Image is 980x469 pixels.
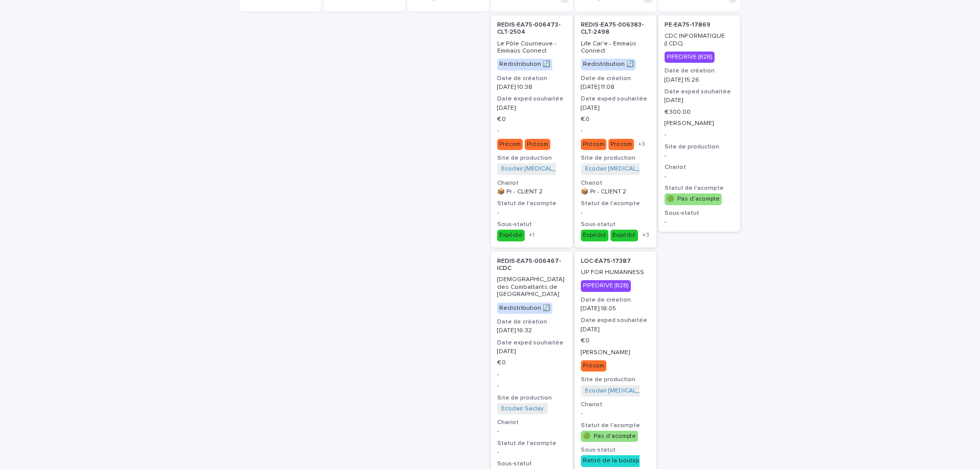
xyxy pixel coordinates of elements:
span: + 1 [529,232,534,238]
h3: Date de création [581,75,650,83]
div: Précom [581,360,606,372]
h3: Date de création [665,67,734,75]
p: PE-EA75-17869 [665,21,734,29]
p: 📦 Pr - CLIENT 2 [497,188,567,195]
a: Ecodair [MEDICAL_DATA] [585,165,656,172]
h3: Chariot [581,401,650,409]
p: [DATE] [581,326,650,333]
p: - [497,209,567,216]
h3: Chariot [497,179,567,187]
h3: Site de production [581,376,650,384]
div: Expédié [497,230,525,241]
div: Retiré de la boutique [581,455,647,466]
p: € 300.00 [665,109,734,116]
p: - [665,131,734,138]
h3: Statut de l'acompte [665,184,734,192]
div: 🟢 Pas d’acompte [665,193,722,205]
p: € 0 [581,337,650,344]
p: REDIS-EA75-006467-ICDC [497,258,567,273]
p: € 0 [497,359,567,366]
p: - [581,127,650,134]
div: PIPEDRIVE (B2B) [665,52,715,63]
p: - [497,382,567,389]
p: € 0 [497,116,567,123]
p: REDIS-EA75-006473-CLT-2504 [497,21,567,36]
p: LOC-EA75-17387 [581,258,650,265]
p: [DATE] 10:38 [497,84,567,91]
p: [DATE] [497,105,567,112]
h3: Sous-statut [581,220,650,229]
p: [DATE] 18:05 [581,305,650,312]
h3: Site de production [497,154,567,162]
h3: Date exped souhaitée [497,339,567,347]
a: PE-EA75-17869CDC INFORMATIQUE (I.CDC)PIPEDRIVE (B2B)Date de création[DATE] 15:26Date exped souhai... [658,15,740,232]
div: Redistribution 🔄 [497,59,552,70]
h3: Statut de l'acompte [497,439,567,448]
p: € 0 [581,116,650,123]
div: PIPEDRIVE (B2B) [581,280,631,291]
p: - [497,428,567,435]
h3: Date exped souhaitée [581,316,650,325]
h3: Site de production [497,394,567,402]
h3: Chariot [497,418,567,427]
div: Précom [608,139,634,150]
div: Redistribution 🔄 [497,303,552,314]
h3: Chariot [581,179,650,187]
a: Ecodair Saclay [501,405,544,412]
p: - [665,218,734,226]
h3: Date de création [497,75,567,83]
p: [DEMOGRAPHIC_DATA] des Combattants de [GEOGRAPHIC_DATA] [497,276,567,298]
p: - [665,173,734,180]
div: Précom [581,139,606,150]
p: [DATE] [497,348,567,355]
span: + 3 [638,141,645,147]
h3: Date exped souhaitée [581,95,650,103]
p: Life Car'e - Emmaüs Connect [581,40,650,55]
p: - [581,410,650,417]
div: Précom [525,139,550,150]
p: [DATE] 11:08 [581,84,650,91]
p: UP FOR HUMANNESS [581,269,650,276]
span: + 3 [642,232,649,238]
p: 📦 Pr - CLIENT 2 [581,188,650,195]
p: [DATE] [665,97,734,104]
h3: Statut de l'acompte [581,200,650,208]
h3: Sous-statut [497,220,567,229]
h3: Chariot [665,163,734,171]
p: - [497,371,567,378]
div: Expédié [581,230,608,241]
div: 🟢 Pas d’acompte [581,431,638,442]
p: - [581,209,650,216]
a: REDIS-EA75-006473-CLT-2504Le Pôle Courneuve - Emmaüs ConnectRedistribution 🔄Date de création[DATE... [491,15,573,248]
h3: Date exped souhaitée [665,88,734,96]
h3: Date de création [497,318,567,326]
h3: Site de production [581,154,650,162]
p: [DATE] [581,105,650,112]
p: [PERSON_NAME] [665,120,734,127]
p: REDIS-EA75-006383-CLT-2498 [581,21,650,36]
p: [DATE] 15:26 [665,77,734,84]
h3: Sous-statut [497,460,567,468]
div: Expédié [610,230,638,241]
h3: Statut de l'acompte [581,422,650,430]
div: Précom [497,139,523,150]
h3: Site de production [665,143,734,151]
div: Redistribution 🔄 [581,59,636,70]
p: [PERSON_NAME] [581,349,650,356]
p: Le Pôle Courneuve - Emmaüs Connect [497,40,567,55]
p: - [497,127,567,134]
h3: Statut de l'acompte [497,200,567,208]
h3: Date de création [581,296,650,304]
p: - [497,449,567,456]
a: Ecodair [MEDICAL_DATA] [501,165,573,172]
a: Ecodair [MEDICAL_DATA] [585,387,656,394]
p: - [665,152,734,159]
h3: Date exped souhaitée [497,95,567,103]
h3: Sous-statut [581,446,650,454]
p: CDC INFORMATIQUE (I.CDC) [665,33,734,47]
a: REDIS-EA75-006383-CLT-2498Life Car'e - Emmaüs ConnectRedistribution 🔄Date de création[DATE] 11:08... [575,15,656,248]
h3: Sous-statut [665,209,734,217]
